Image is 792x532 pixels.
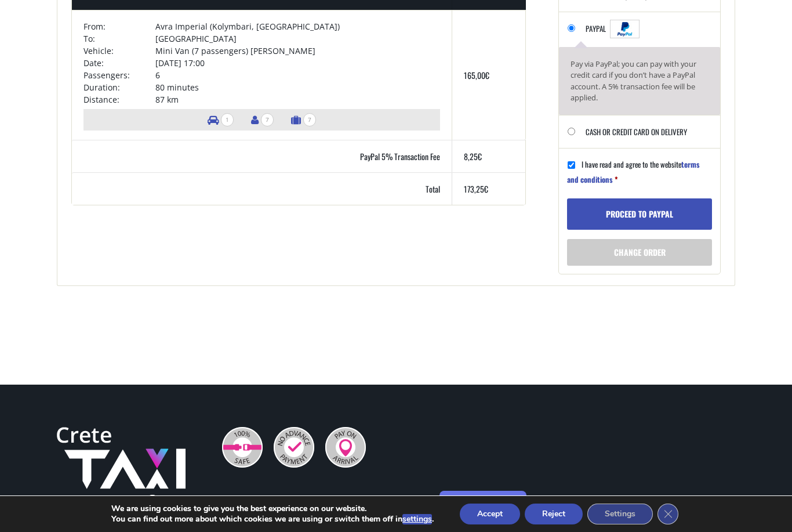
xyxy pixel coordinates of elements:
td: [DATE] 17:00 [155,57,440,69]
bdi: 165,00 [464,69,489,81]
th: Total [72,172,452,205]
button: Reject [525,504,583,524]
td: From: [83,20,155,32]
li: Number of vehicles [202,109,239,131]
p: You can find out more about which cookies we are using or switch them off in . [111,514,434,524]
button: settings [402,514,432,524]
img: 100% Safe [222,427,263,468]
p: Pay via PayPal; you can pay with your credit card if you don’t have a PayPal account. A 5% transa... [571,59,709,103]
button: Proceed to PayPal [567,198,712,230]
img: Pay On Arrival [325,427,366,468]
a: Change order [567,239,712,266]
td: Distance: [83,93,155,106]
label: PayPal [586,21,640,47]
button: Close GDPR Cookie Banner [657,504,678,524]
td: Mini Van (7 passengers) [PERSON_NAME] [155,45,440,57]
span: 1 [221,113,234,126]
label: Cash or Credit Card on delivery [586,124,687,148]
td: Avra Imperial (Kolymbari, [GEOGRAPHIC_DATA]) [155,20,440,32]
th: PayPal 5% Transaction Fee [72,140,452,172]
bdi: 8,25 [464,150,482,162]
td: [GEOGRAPHIC_DATA] [155,32,440,45]
td: 80 minutes [155,81,440,93]
span: I have read and agree to the website [567,158,700,185]
td: Date: [83,57,155,69]
td: Vehicle: [83,45,155,57]
td: 6 [155,69,440,81]
span: € [485,69,489,81]
td: Duration: [83,81,155,93]
img: Crete Taxi Transfers [57,427,186,512]
bdi: 173,25 [464,183,488,195]
td: 87 km [155,93,440,106]
span: 7 [261,113,274,126]
td: Passengers: [83,69,155,81]
td: To: [83,32,155,45]
li: Number of luggage items [285,109,322,131]
img: No Advance Payment [274,427,314,468]
input: I have read and agree to the websiteterms and conditions * [568,161,575,169]
span: € [484,183,488,195]
span: € [478,150,482,162]
img: PayPal acceptance mark [610,20,640,38]
p: We are using cookies to give you the best experience on our website. [111,504,434,514]
span: 7 [303,113,316,126]
button: Settings [587,504,653,524]
button: Accept [460,504,520,524]
li: Number of passengers [245,109,279,131]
